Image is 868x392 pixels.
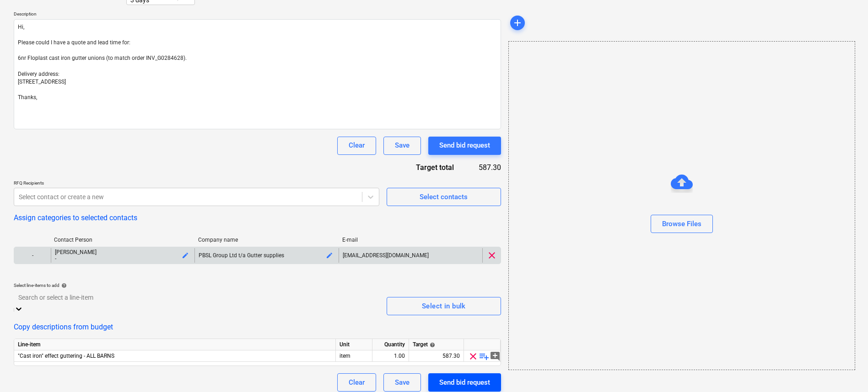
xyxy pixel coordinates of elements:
[336,339,372,350] div: Unit
[14,213,137,222] button: Assign categories to selected contacts
[14,323,113,331] button: Copy descriptions from budget
[395,139,410,151] div: Save
[337,373,376,392] button: Clear
[376,350,405,362] div: 1.00
[382,162,469,173] div: Target total
[395,376,410,388] div: Save
[508,41,855,370] div: Browse Files
[14,11,501,19] p: Description
[14,248,51,263] div: -
[651,215,713,233] button: Browse Files
[372,339,409,350] div: Quantity
[490,351,501,362] span: add_comment
[349,139,365,151] div: Clear
[336,350,372,362] div: item
[14,19,501,129] textarea: Hi, Please could I have a quote and lead time for: 6nr Floplast cast iron gutter unions (to match...
[479,351,490,362] span: playlist_add
[55,255,191,262] div: -
[349,376,365,388] div: Clear
[343,252,429,259] span: [EMAIL_ADDRESS][DOMAIN_NAME]
[420,191,468,203] div: Select contacts
[428,342,435,348] span: help
[439,376,490,388] div: Send bid request
[413,339,460,350] div: Target
[387,297,501,315] button: Select in bulk
[18,353,114,359] span: "Cast iron" effect guttering - ALL BARNS
[387,188,501,206] button: Select contacts
[54,237,191,243] div: Contact Person
[422,300,466,312] div: Select in bulk
[383,137,421,155] button: Save
[512,17,523,28] span: add
[662,218,701,230] div: Browse Files
[428,137,501,155] button: Send bid request
[182,252,189,259] span: edit
[55,249,191,255] div: [PERSON_NAME]
[326,252,333,259] span: edit
[342,237,479,243] div: E-mail
[383,373,421,392] button: Save
[428,373,501,392] button: Send bid request
[486,250,497,261] span: clear
[468,351,479,362] span: clear
[14,282,379,288] div: Select line-items to add
[199,252,334,259] div: PBSL Group Ltd t/a Gutter supplies
[14,180,379,188] p: RFQ Recipients
[337,137,376,155] button: Clear
[439,139,490,151] div: Send bid request
[14,339,336,350] div: Line-item
[469,162,501,173] div: 587.30
[198,237,335,243] div: Company name
[59,283,67,288] span: help
[413,350,460,362] div: 587.30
